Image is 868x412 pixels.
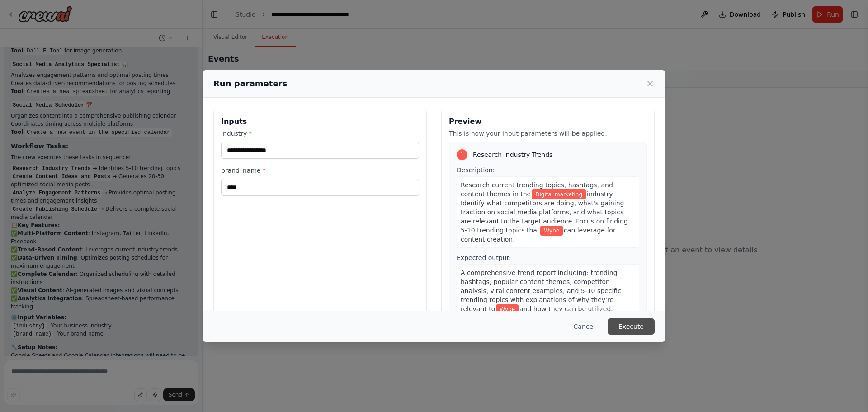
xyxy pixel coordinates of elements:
h3: Inputs [221,116,419,127]
span: Variable: industry [532,189,586,199]
span: and how they can be utilized. [519,305,613,313]
span: Expected output: [457,254,511,261]
h2: Run parameters [213,77,287,90]
p: This is how your input parameters will be applied: [449,129,647,138]
span: industry. Identify what competitors are doing, what's gaining traction on social media platforms,... [461,190,628,234]
button: Execute [608,318,655,335]
h3: Preview [449,116,647,127]
span: Variable: brand_name [540,226,563,236]
span: can leverage for content creation. [461,227,616,243]
span: Research current trending topics, hashtags, and content themes in the [461,181,613,198]
span: Research Industry Trends [473,150,552,159]
label: brand_name [221,166,419,175]
span: Variable: brand_name [496,304,519,314]
span: A comprehensive trend report including: trending hashtags, popular content themes, competitor ana... [461,269,621,313]
span: Description: [457,166,495,174]
div: 1 [457,149,467,160]
button: Cancel [566,318,602,335]
label: industry [221,129,419,138]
